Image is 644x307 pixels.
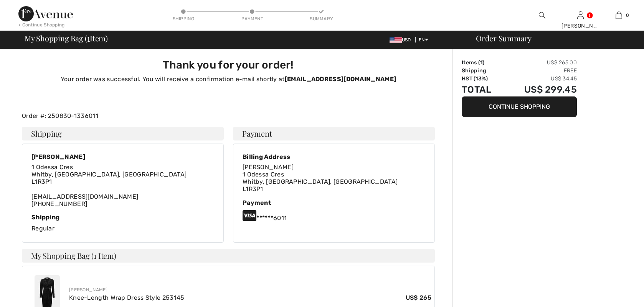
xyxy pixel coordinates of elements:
div: < Continue Shopping [18,21,65,28]
td: Items ( ) [462,59,503,67]
div: [PERSON_NAME] [31,153,187,160]
p: Your order was successful. You will receive a confirmation e-mail shortly at [26,75,430,84]
h4: My Shopping Bag (1 Item) [22,249,435,263]
div: Order Summary [467,34,639,42]
span: US$ 265 [406,293,431,302]
span: EN [419,37,428,42]
a: 0 [600,11,637,20]
h4: Payment [233,127,435,140]
td: US$ 265.00 [503,59,577,67]
span: 1 Odessa Cres Whitby, [GEOGRAPHIC_DATA], [GEOGRAPHIC_DATA] L1R3P1 [243,171,398,193]
a: Knee-Length Wrap Dress Style 253145 [69,294,185,301]
span: 0 [626,12,629,19]
span: 1 Odessa Cres Whitby, [GEOGRAPHIC_DATA], [GEOGRAPHIC_DATA] L1R3P1 [31,163,187,185]
div: Regular [31,214,214,233]
h3: Thank you for your order! [26,59,430,72]
span: 1 [87,33,90,42]
img: My Bag [616,11,622,20]
img: US Dollar [390,37,402,43]
div: Shipping [172,15,195,22]
div: [EMAIL_ADDRESS][DOMAIN_NAME] [PHONE_NUMBER] [31,163,187,207]
div: Billing Address [243,153,398,160]
img: 1ère Avenue [18,6,73,21]
div: [PERSON_NAME] [561,22,599,30]
div: Payment [243,199,425,206]
div: Order #: 250830-1336011 [17,111,439,121]
h4: Shipping [22,127,224,140]
td: US$ 299.45 [503,83,577,96]
span: USD [390,37,414,42]
span: 1 [480,59,482,66]
img: search the website [539,11,545,20]
strong: [EMAIL_ADDRESS][DOMAIN_NAME] [285,75,396,83]
td: Total [462,83,503,96]
a: Sign In [577,11,584,19]
div: Shipping [31,214,214,221]
span: [PERSON_NAME] [243,163,294,171]
div: Payment [241,15,264,22]
td: HST (13%) [462,75,503,83]
button: Continue Shopping [462,96,577,117]
img: My Info [577,11,584,20]
div: Summary [310,15,333,22]
td: Free [503,67,577,75]
td: US$ 34.45 [503,75,577,83]
div: [PERSON_NAME] [69,286,431,293]
span: My Shopping Bag ( Item) [25,34,108,42]
td: Shipping [462,67,503,75]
